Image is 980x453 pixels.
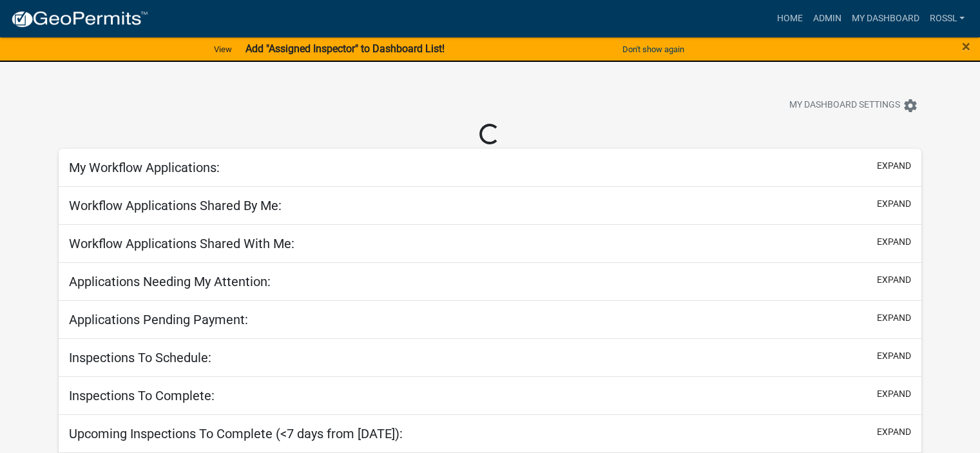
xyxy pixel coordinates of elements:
[789,98,900,113] span: My Dashboard Settings
[962,37,970,55] span: ×
[69,312,248,327] h5: Applications Pending Payment:
[69,388,215,403] h5: Inspections To Complete:
[779,93,928,118] button: My Dashboard Settingssettings
[877,387,911,401] button: expand
[69,160,220,175] h5: My Workflow Applications:
[807,6,846,31] a: Admin
[877,197,911,211] button: expand
[69,198,282,213] h5: Workflow Applications Shared By Me:
[69,236,294,251] h5: Workflow Applications Shared With Me:
[617,39,689,60] button: Don't show again
[877,349,911,363] button: expand
[962,39,970,54] button: Close
[877,159,911,173] button: expand
[924,6,970,31] a: RossL
[69,274,271,289] h5: Applications Needing My Attention:
[771,6,807,31] a: Home
[846,6,924,31] a: My Dashboard
[69,350,211,365] h5: Inspections To Schedule:
[209,39,237,60] a: View
[877,273,911,287] button: expand
[877,425,911,439] button: expand
[245,43,444,55] strong: Add "Assigned Inspector" to Dashboard List!
[69,426,403,441] h5: Upcoming Inspections To Complete (<7 days from [DATE]):
[877,311,911,325] button: expand
[903,98,918,113] i: settings
[877,235,911,249] button: expand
